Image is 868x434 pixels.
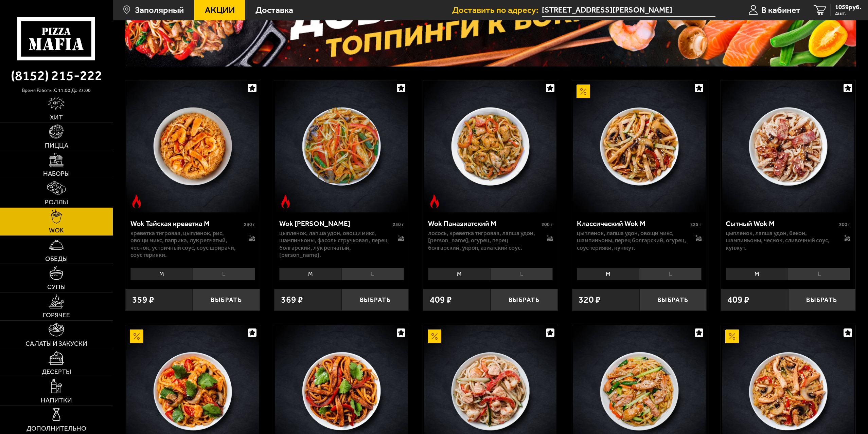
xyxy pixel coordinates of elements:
[835,11,861,16] span: 4 шт.
[130,230,240,259] p: креветка тигровая, цыпленок, рис, овощи микс, паприка, лук репчатый, чеснок, устричный соус, соус...
[542,4,715,17] span: Мурманская область, Печенгский муниципальный округ, улица Бабикова, 11
[579,295,601,304] span: 320 ₽
[43,312,70,318] span: Горячее
[42,369,71,375] span: Десерты
[788,268,850,280] li: L
[639,268,702,280] li: L
[491,289,558,311] button: Выбрать
[135,6,184,15] span: Заполярный
[244,222,255,227] span: 230 г
[25,340,87,347] span: Салаты и закуски
[424,80,557,213] img: Wok Паназиатский M
[132,295,154,304] span: 359 ₽
[193,268,255,280] li: L
[279,230,389,259] p: цыпленок, лапша удон, овощи микс, шампиньоны, фасоль стручковая , перец болгарский, лук репчатый,...
[130,329,143,343] img: Акционный
[722,80,854,213] img: Сытный Wok M
[274,80,409,213] a: Острое блюдоWok Карри М
[639,289,707,311] button: Выбрать
[279,268,341,280] li: M
[281,295,303,304] span: 369 ₽
[428,268,490,280] li: M
[255,6,293,15] span: Доставка
[341,268,404,280] li: L
[430,295,452,304] span: 409 ₽
[572,80,707,213] a: АкционныйКлассический Wok M
[690,222,702,227] span: 225 г
[428,194,441,208] img: Острое блюдо
[726,219,837,228] div: Сытный Wok M
[393,222,404,227] span: 230 г
[835,4,861,11] span: 1059 руб.
[726,268,788,280] li: M
[428,329,441,343] img: Акционный
[26,425,86,432] span: Дополнительно
[341,289,409,311] button: Выбрать
[788,289,855,311] button: Выбрать
[126,80,259,213] img: Wok Тайская креветка M
[125,80,260,213] a: Острое блюдоWok Тайская креветка M
[577,268,639,280] li: M
[727,295,749,304] span: 409 ₽
[542,4,715,17] input: Ваш адрес доставки
[45,256,68,262] span: Обеды
[573,80,706,213] img: Классический Wok M
[130,268,193,280] li: M
[490,268,553,280] li: L
[428,230,537,251] p: лосось, креветка тигровая, лапша удон, [PERSON_NAME], огурец, перец болгарский, укроп, азиатский ...
[49,227,64,233] span: WOK
[423,80,557,213] a: Острое блюдоWok Паназиатский M
[45,199,68,205] span: Роллы
[43,170,70,177] span: Наборы
[130,194,143,208] img: Острое блюдо
[721,80,855,213] a: Сытный Wok M
[577,219,689,228] div: Классический Wok M
[542,222,553,227] span: 200 г
[279,219,391,228] div: Wok [PERSON_NAME]
[279,194,293,208] img: Острое блюдо
[428,219,540,228] div: Wok Паназиатский M
[50,114,63,120] span: Хит
[193,289,260,311] button: Выбрать
[577,230,686,251] p: цыпленок, лапша удон, овощи микс, шампиньоны, перец болгарский, огурец, соус терияки, кунжут.
[41,397,72,403] span: Напитки
[577,84,590,98] img: Акционный
[761,6,800,15] span: В кабинет
[130,219,242,228] div: Wok Тайская креветка M
[839,222,850,227] span: 200 г
[275,80,408,213] img: Wok Карри М
[725,329,739,343] img: Акционный
[205,6,235,15] span: Акции
[47,284,66,290] span: Супы
[45,142,68,149] span: Пицца
[726,230,835,251] p: цыпленок, лапша удон, бекон, шампиньоны, чеснок, сливочный соус, кунжут.
[452,6,542,15] span: Доставить по адресу:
